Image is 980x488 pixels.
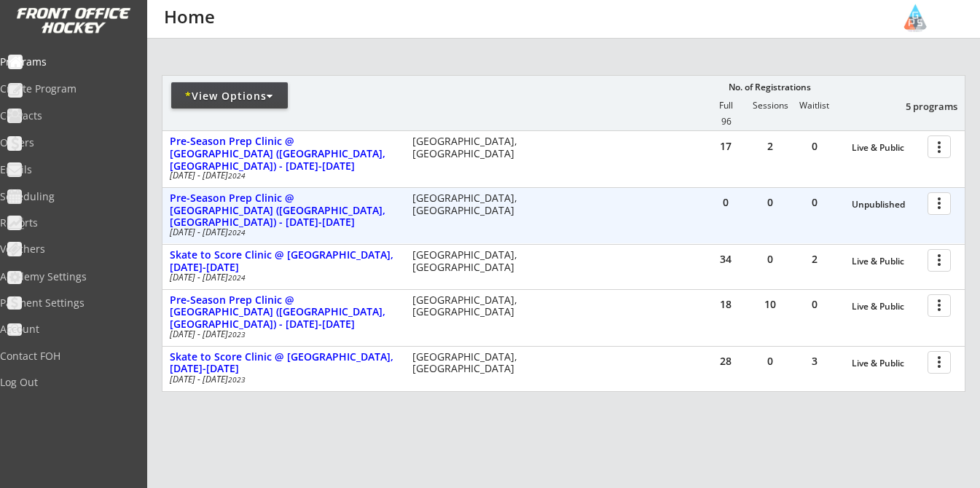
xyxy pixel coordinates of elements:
div: 0 [748,254,792,264]
div: Live & Public [852,302,920,312]
div: No. of Registrations [724,82,815,93]
button: more_vert [928,249,951,272]
div: 5 programs [882,100,957,113]
div: [GEOGRAPHIC_DATA], [GEOGRAPHIC_DATA] [412,294,527,319]
div: 0 [793,299,836,310]
div: 0 [748,356,792,366]
button: more_vert [928,135,951,158]
div: [GEOGRAPHIC_DATA], [GEOGRAPHIC_DATA] [412,135,527,160]
div: Unpublished [852,200,920,210]
div: [GEOGRAPHIC_DATA], [GEOGRAPHIC_DATA] [412,192,527,217]
div: [DATE] - [DATE] [170,375,393,384]
div: Pre-Season Prep Clinic @ [GEOGRAPHIC_DATA] ([GEOGRAPHIC_DATA], [GEOGRAPHIC_DATA]) - [DATE]-[DATE] [170,294,397,331]
div: 0 [704,197,748,208]
div: Live & Public [852,358,920,369]
div: 3 [793,356,836,366]
div: 0 [748,197,792,208]
div: View Options [171,89,288,103]
div: 2 [793,254,836,264]
div: 34 [704,254,748,264]
div: [DATE] - [DATE] [170,330,393,339]
div: Pre-Season Prep Clinic @ [GEOGRAPHIC_DATA] ([GEOGRAPHIC_DATA], [GEOGRAPHIC_DATA]) - [DATE]-[DATE] [170,135,397,172]
div: [GEOGRAPHIC_DATA], [GEOGRAPHIC_DATA] [412,249,527,274]
em: 2024 [228,272,246,283]
div: Sessions [748,101,792,111]
div: 2 [748,141,792,151]
div: 0 [793,197,836,208]
div: [DATE] - [DATE] [170,228,393,237]
div: 0 [793,141,836,151]
div: Live & Public [852,256,920,267]
div: Waitlist [792,101,836,111]
div: 10 [748,299,792,310]
em: 2024 [228,170,246,181]
div: 28 [704,356,748,366]
div: 96 [705,117,748,127]
button: more_vert [928,192,951,215]
button: more_vert [928,351,951,374]
div: 18 [704,299,748,310]
div: Skate to Score Clinic @ [GEOGRAPHIC_DATA], [DATE]-[DATE] [170,249,397,274]
div: [DATE] - [DATE] [170,171,393,180]
div: Live & Public [852,143,920,153]
div: Skate to Score Clinic @ [GEOGRAPHIC_DATA], [DATE]-[DATE] [170,351,397,376]
em: 2023 [228,374,246,385]
div: 17 [704,141,748,151]
div: [DATE] - [DATE] [170,273,393,282]
em: 2024 [228,227,246,237]
div: [GEOGRAPHIC_DATA], [GEOGRAPHIC_DATA] [412,351,527,376]
div: Full [704,101,748,111]
em: 2023 [228,329,246,339]
button: more_vert [928,294,951,317]
div: Pre-Season Prep Clinic @ [GEOGRAPHIC_DATA] ([GEOGRAPHIC_DATA], [GEOGRAPHIC_DATA]) - [DATE]-[DATE] [170,192,397,229]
